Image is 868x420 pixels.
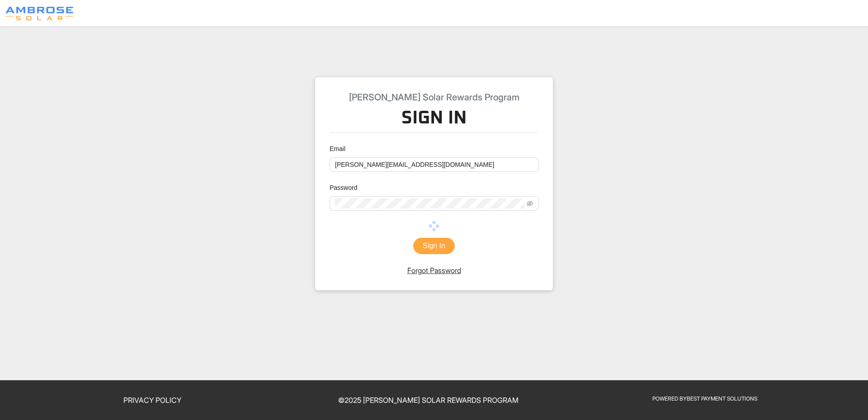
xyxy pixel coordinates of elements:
a: Forgot Password [407,266,461,275]
p: © 2025 [PERSON_NAME] Solar Rewards Program [296,395,561,406]
button: Sign In [413,238,455,254]
label: Password [330,183,363,193]
input: Password [335,198,525,208]
span: eye-invisible [527,200,533,207]
input: Email [330,157,538,172]
h5: [PERSON_NAME] Solar Rewards Program [330,92,538,103]
a: Privacy Policy [123,396,181,405]
h3: Sign In [330,107,538,133]
label: Email [330,144,352,154]
img: Program logo [5,7,73,20]
a: Powered ByBest Payment Solutions [652,395,757,402]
